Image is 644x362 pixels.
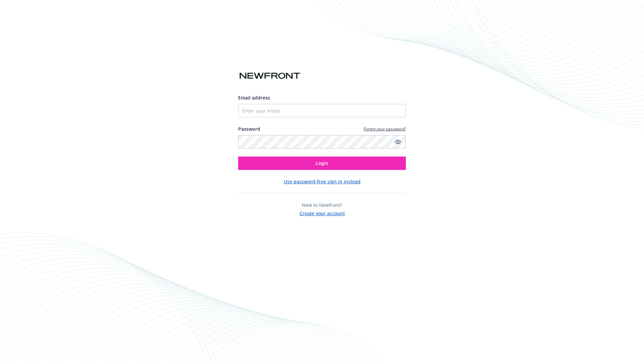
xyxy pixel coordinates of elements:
[238,135,406,148] input: Enter your password
[238,125,260,132] label: Password
[238,70,302,82] img: Newfront logo
[238,104,406,117] input: Enter your email
[238,95,270,101] span: Email address
[284,178,361,185] button: Use password-free sign in instead
[302,202,342,208] span: New to Newfront?
[364,126,406,132] a: Forgot your password?
[300,208,345,217] button: Create your account
[394,138,402,146] a: Show password
[316,160,328,166] span: Login
[238,157,406,170] button: Login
